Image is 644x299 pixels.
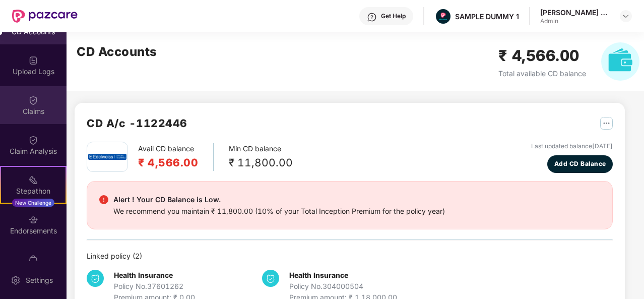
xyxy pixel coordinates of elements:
[28,135,38,145] img: svg+xml;base64,PHN2ZyBpZD0iQ2xhaW0iIHhtbG5zPSJodHRwOi8vd3d3LnczLm9yZy8yMDAwL3N2ZyIgd2lkdGg9IjIwIi...
[229,143,293,171] div: Min CD balance
[289,271,348,279] b: Health Insurance
[436,9,450,24] img: Pazcare_Alternative_logo-01-01.png
[498,44,586,68] h2: ₹ 4,566.00
[23,275,56,285] div: Settings
[229,154,293,171] div: ₹ 11,800.00
[99,195,108,204] img: svg+xml;base64,PHN2ZyBpZD0iRGFuZ2VyX2FsZXJ0IiBkYXRhLW5hbWU9IkRhbmdlciBhbGVydCIgeG1sbnM9Imh0dHA6Ly...
[113,194,445,206] div: Alert ! Your CD Balance is Low.
[28,175,38,185] img: svg+xml;base64,PHN2ZyB4bWxucz0iaHR0cDovL3d3dy53My5vcmcvMjAwMC9zdmciIHdpZHRoPSIyMSIgaGVpZ2h0PSIyMC...
[28,215,38,225] img: svg+xml;base64,PHN2ZyBpZD0iRW5kb3JzZW1lbnRzIiB4bWxucz0iaHR0cDovL3d3dy53My5vcmcvMjAwMC9zdmciIHdpZH...
[540,8,611,17] div: [PERSON_NAME] K S
[114,271,173,279] b: Health Insurance
[87,270,104,287] img: svg+xml;base64,PHN2ZyB4bWxucz0iaHR0cDovL3d3dy53My5vcmcvMjAwMC9zdmciIHdpZHRoPSIzNCIgaGVpZ2h0PSIzNC...
[11,275,21,285] img: svg+xml;base64,PHN2ZyBpZD0iU2V0dGluZy0yMHgyMCIgeG1sbnM9Imh0dHA6Ly93d3cudzMub3JnLzIwMDAvc3ZnIiB3aW...
[77,42,157,62] h2: CD Accounts
[138,143,214,171] div: Avail CD balance
[28,55,38,66] img: svg+xml;base64,PHN2ZyBpZD0iVXBsb2FkX0xvZ3MiIGRhdGEtbmFtZT0iVXBsb2FkIExvZ3MiIHhtbG5zPSJodHRwOi8vd3...
[540,17,611,25] div: Admin
[367,12,377,22] img: svg+xml;base64,PHN2ZyBpZD0iSGVscC0zMngzMiIgeG1sbnM9Imh0dHA6Ly93d3cudzMub3JnLzIwMDAvc3ZnIiB3aWR0aD...
[498,69,586,78] span: Total available CD balance
[138,154,198,171] h2: ₹ 4,566.00
[601,42,639,81] img: svg+xml;base64,PHN2ZyB4bWxucz0iaHR0cDovL3d3dy53My5vcmcvMjAwMC9zdmciIHhtbG5zOnhsaW5rPSJodHRwOi8vd3...
[554,159,606,169] span: Add CD Balance
[87,251,613,262] div: Linked policy ( 2 )
[600,117,613,130] img: svg+xml;base64,PHN2ZyB4bWxucz0iaHR0cDovL3d3dy53My5vcmcvMjAwMC9zdmciIHdpZHRoPSIyNSIgaGVpZ2h0PSIyNS...
[88,154,126,159] img: edel.png
[455,12,519,21] div: SAMPLE DUMMY 1
[113,206,445,217] div: We recommend you maintain ₹ 11,800.00 (10% of your Total Inception Premium for the policy year)
[12,199,54,207] div: New Challenge
[28,255,38,265] img: svg+xml;base64,PHN2ZyBpZD0iTXlfT3JkZXJzIiBkYXRhLW5hbWU9Ik15IE9yZGVycyIgeG1sbnM9Imh0dHA6Ly93d3cudz...
[114,281,195,292] div: Policy No. 37601262
[262,270,279,287] img: svg+xml;base64,PHN2ZyB4bWxucz0iaHR0cDovL3d3dy53My5vcmcvMjAwMC9zdmciIHdpZHRoPSIzNCIgaGVpZ2h0PSIzNC...
[622,12,630,20] img: svg+xml;base64,PHN2ZyBpZD0iRHJvcGRvd24tMzJ4MzIiIHhtbG5zPSJodHRwOi8vd3d3LnczLm9yZy8yMDAwL3N2ZyIgd2...
[289,281,397,292] div: Policy No. 304000504
[28,95,38,105] img: svg+xml;base64,PHN2ZyBpZD0iQ2xhaW0iIHhtbG5zPSJodHRwOi8vd3d3LnczLm9yZy8yMDAwL3N2ZyIgd2lkdGg9IjIwIi...
[87,115,187,132] h2: CD A/c - 1122446
[531,142,613,151] div: Last updated balance [DATE]
[547,155,613,173] button: Add CD Balance
[381,12,406,20] div: Get Help
[12,10,78,23] img: New Pazcare Logo
[1,186,66,196] div: Stepathon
